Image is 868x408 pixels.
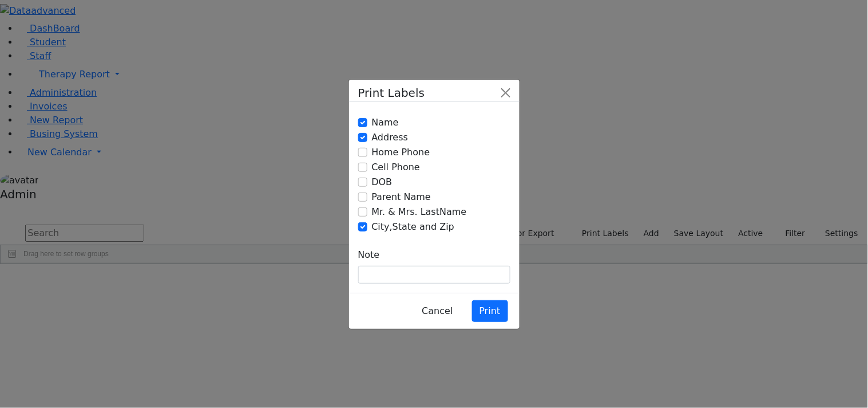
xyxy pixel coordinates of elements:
h5: Print Labels [358,84,425,101]
label: DOB [372,175,393,189]
button: Close [497,84,515,102]
label: Parent Name [372,190,431,204]
label: Cell Phone [372,160,421,174]
label: Home Phone [372,146,430,159]
label: City,State and Zip [372,220,455,234]
label: Mr. & Mrs. LastName [372,205,467,219]
label: Address [372,131,409,144]
button: Print [472,300,508,322]
label: Name [372,116,399,130]
label: Note [358,244,380,266]
button: Cancel [414,300,460,322]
